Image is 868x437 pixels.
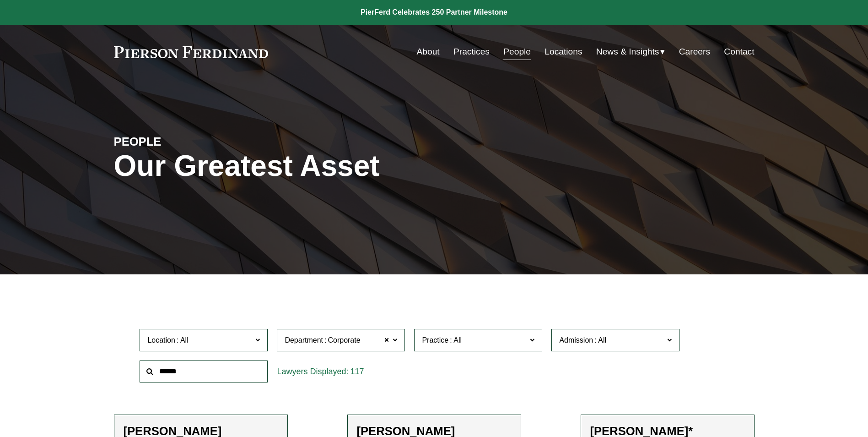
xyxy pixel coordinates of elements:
[422,336,448,344] span: Practice
[350,367,364,376] span: 117
[328,334,360,346] span: Corporate
[503,43,531,60] a: People
[596,44,659,60] span: News & Insights
[147,336,175,344] span: Location
[285,336,323,344] span: Department
[724,43,754,60] a: Contact
[114,149,541,183] h1: Our Greatest Asset
[114,134,274,149] h4: PEOPLE
[453,43,490,60] a: Practices
[559,336,593,344] span: Admission
[545,43,582,60] a: Locations
[679,43,710,60] a: Careers
[596,43,665,60] a: folder dropdown
[417,43,440,60] a: About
